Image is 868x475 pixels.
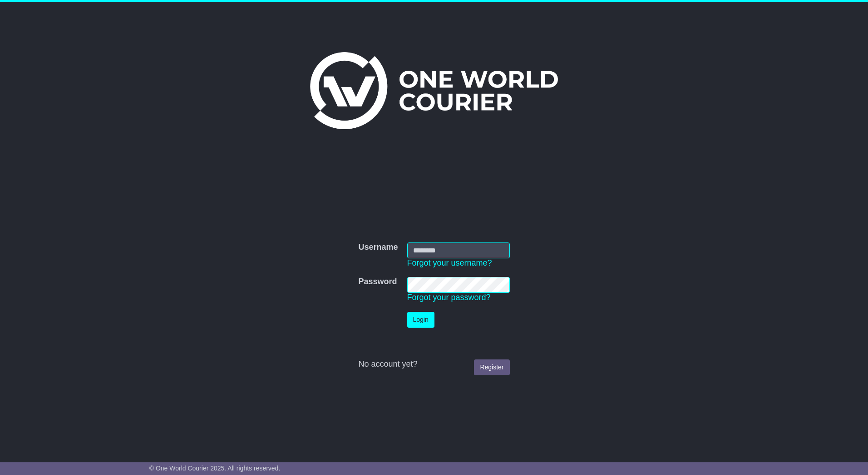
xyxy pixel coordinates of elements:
a: Register [474,359,509,375]
a: Forgot your password? [407,293,491,302]
label: Username [358,242,398,252]
span: © One World Courier 2025. All rights reserved. [149,465,281,472]
img: One World [310,52,558,129]
div: No account yet? [358,359,509,369]
label: Password [358,277,397,287]
button: Login [407,312,434,328]
a: Forgot your username? [407,258,492,267]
